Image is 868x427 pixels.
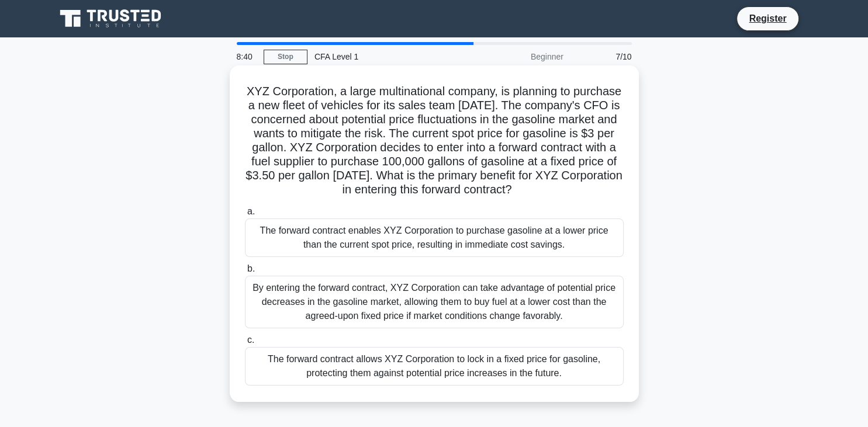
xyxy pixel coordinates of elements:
div: 8:40 [230,45,264,68]
div: The forward contract enables XYZ Corporation to purchase gasoline at a lower price than the curre... [245,218,624,257]
h5: XYZ Corporation, a large multinational company, is planning to purchase a new fleet of vehicles f... [244,84,625,197]
div: CFA Level 1 [307,45,468,68]
span: c. [247,335,254,345]
div: By entering the forward contract, XYZ Corporation can take advantage of potential price decreases... [245,276,624,328]
a: Register [742,11,793,26]
div: 7/10 [570,45,639,68]
div: Beginner [468,45,570,68]
span: a. [247,206,255,216]
a: Stop [264,50,307,64]
span: b. [247,263,255,273]
div: The forward contract allows XYZ Corporation to lock in a fixed price for gasoline, protecting the... [245,347,624,386]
